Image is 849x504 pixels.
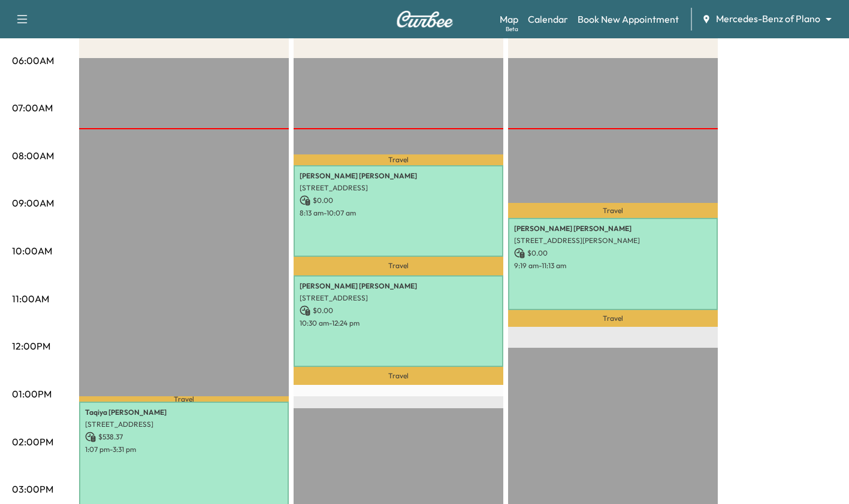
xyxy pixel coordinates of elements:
p: 03:00PM [12,482,53,496]
p: 06:00AM [12,53,54,68]
p: 07:00AM [12,101,53,115]
p: 9:19 am - 11:13 am [514,261,712,271]
p: 01:00PM [12,387,52,401]
p: 10:30 am - 12:24 pm [300,318,497,328]
img: Curbee Logo [396,11,454,28]
p: [STREET_ADDRESS] [300,183,497,193]
p: Travel [508,203,718,218]
p: [PERSON_NAME] [PERSON_NAME] [514,224,712,233]
div: Beta [506,25,518,34]
a: Calendar [528,12,568,26]
p: Travel [294,367,503,385]
p: $ 538.37 [85,432,283,442]
p: 02:00PM [12,435,53,449]
p: Travel [294,257,503,275]
a: Book New Appointment [578,12,679,26]
p: 09:00AM [12,196,54,210]
p: $ 0.00 [300,195,497,206]
p: [PERSON_NAME] [PERSON_NAME] [300,171,497,181]
a: MapBeta [500,12,518,26]
span: Mercedes-Benz of Plano [716,12,820,26]
p: [PERSON_NAME] [PERSON_NAME] [300,281,497,291]
p: 08:00AM [12,148,54,163]
p: [STREET_ADDRESS] [85,420,283,429]
p: $ 0.00 [514,248,712,259]
p: 12:00PM [12,339,50,353]
p: [STREET_ADDRESS] [300,293,497,303]
p: Travel [79,396,289,402]
p: 10:00AM [12,244,52,258]
p: $ 0.00 [300,305,497,316]
p: Travel [508,310,718,327]
p: Travel [294,154,503,165]
p: [STREET_ADDRESS][PERSON_NAME] [514,236,712,245]
p: 11:00AM [12,292,49,306]
p: Taqiya [PERSON_NAME] [85,408,283,417]
p: 8:13 am - 10:07 am [300,208,497,218]
p: 1:07 pm - 3:31 pm [85,445,283,454]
